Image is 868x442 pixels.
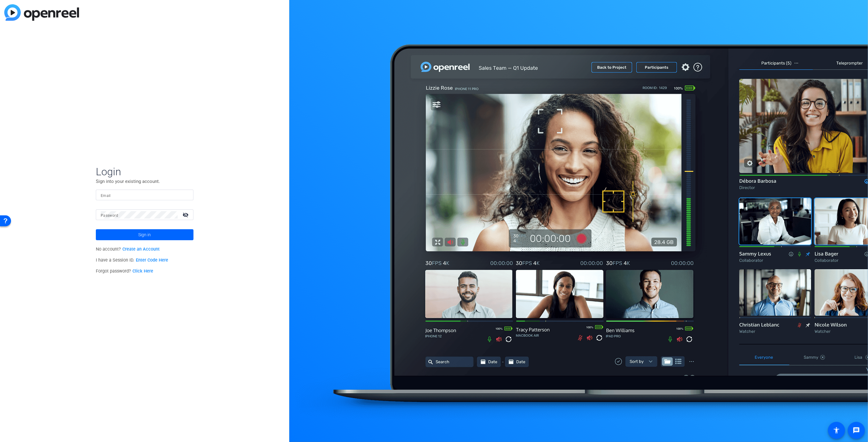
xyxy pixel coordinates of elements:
button: Sign in [96,229,193,240]
mat-icon: accessibility [833,427,840,434]
p: Sign into your existing account. [96,178,193,185]
span: Login [96,165,193,178]
img: blue-gradient.svg [4,4,79,21]
span: Sign in [139,227,151,242]
mat-label: Password [101,213,118,218]
input: Enter Email Address [101,191,189,199]
mat-icon: message [853,427,860,434]
a: Create an Account [122,247,160,252]
a: Click Here [132,269,153,274]
span: No account? [96,247,160,252]
a: Enter Code Here [136,258,168,263]
mat-icon: visibility_off [179,210,193,219]
mat-label: Email [101,194,111,198]
span: I have a Session ID. [96,258,168,263]
span: Forgot password? [96,269,153,274]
